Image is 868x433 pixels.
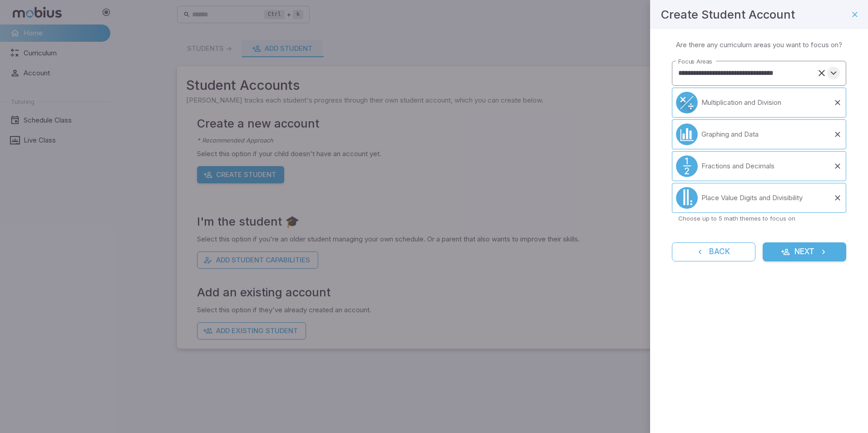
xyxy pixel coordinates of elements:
div: Numbers [676,187,698,209]
p: Fractions and Decimals [701,161,774,171]
div: Multiply/Divide [676,92,698,113]
button: Back [672,242,755,261]
p: Place Value Digits and Divisibility [701,193,803,203]
li: Click to remove [672,88,846,118]
button: Next [763,242,846,261]
p: Multiplication and Division [701,98,781,108]
label: Focus Areas [678,57,712,66]
button: Open [827,67,840,79]
div: Fractions/Decimals [676,155,698,177]
li: Click to remove [672,119,846,149]
p: Graphing and Data [701,129,759,139]
p: Are there any curriculum areas you want to focus on? [676,40,842,50]
div: Data/Graphing [676,123,698,145]
li: Click to remove [672,151,846,181]
h4: Create Student Account [661,5,795,24]
button: Clear [815,67,828,79]
p: Choose up to 5 math themes to focus on [678,214,840,222]
li: Click to remove [672,183,846,213]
